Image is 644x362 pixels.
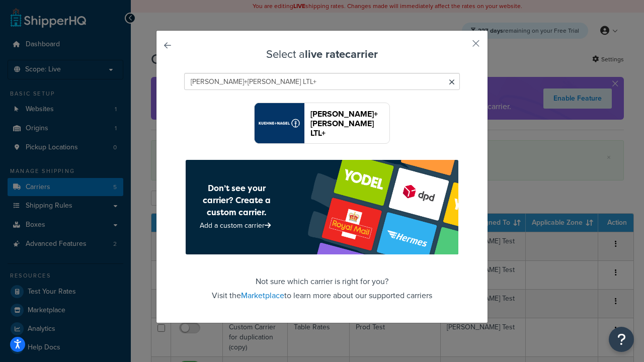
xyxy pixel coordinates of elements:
button: Open Resource Center [609,327,634,352]
input: Search Carriers [184,73,460,90]
a: Marketplace [241,290,284,301]
footer: Not sure which carrier is right for you? Visit the to learn more about our supported carriers [182,160,462,303]
img: reTransFreight logo [255,103,304,143]
strong: live rate carrier [305,46,378,62]
span: Clear search query [449,75,455,89]
button: reTransFreight logo[PERSON_NAME]+[PERSON_NAME] LTL+ [254,103,390,144]
a: Add a custom carrier [200,220,273,231]
header: [PERSON_NAME]+[PERSON_NAME] LTL+ [310,109,389,138]
h3: Select a [182,48,462,60]
h4: Don’t see your carrier? Create a custom carrier. [192,182,281,218]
